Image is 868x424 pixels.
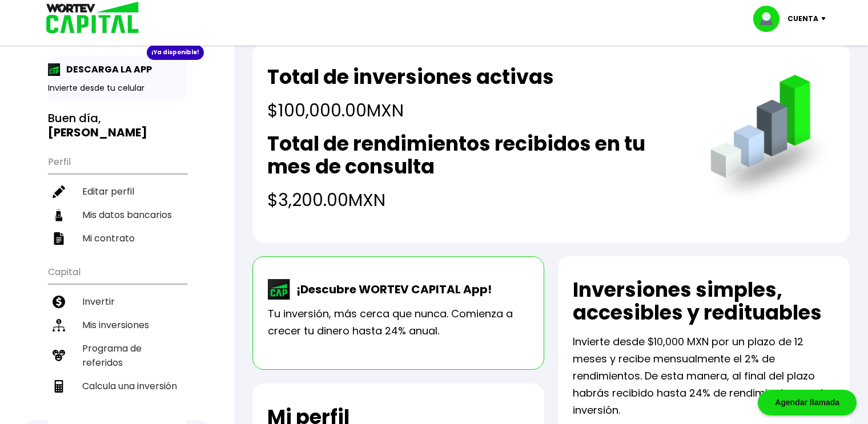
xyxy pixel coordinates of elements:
p: Invierte desde tu celular [48,82,187,94]
img: app-icon [48,63,61,76]
h4: $3,200.00 MXN [267,187,687,213]
img: recomiendanos-icon.9b8e9327.svg [53,349,65,362]
p: Tu inversión, más cerca que nunca. Comienza a crecer tu dinero hasta 24% anual. [268,305,529,340]
img: wortev-capital-app-icon [268,279,291,300]
div: ¡Ya disponible! [147,45,204,60]
img: contrato-icon.f2db500c.svg [53,232,65,245]
h2: Inversiones simples, accesibles y redituables [573,278,835,324]
a: Mis datos bancarios [48,203,187,227]
img: inversiones-icon.6695dc30.svg [53,319,65,332]
img: editar-icon.952d3147.svg [53,185,65,198]
h2: Total de rendimientos recibidos en tu mes de consulta [267,132,687,178]
p: Invierte desde $10,000 MXN por un plazo de 12 meses y recibe mensualmente el 2% de rendimientos. ... [573,333,835,419]
a: Calcula una inversión [48,374,187,398]
ul: Perfil [48,149,187,250]
h2: Total de inversiones activas [267,66,554,88]
img: profile-image [753,6,787,32]
a: Programa de referidos [48,337,187,374]
p: Cuenta [787,10,818,27]
img: invertir-icon.b3b967d7.svg [53,296,65,308]
img: datos-icon.10cf9172.svg [53,209,65,221]
b: [PERSON_NAME] [48,124,147,140]
a: Mis inversiones [48,313,187,337]
a: Invertir [48,290,187,313]
h3: Buen día, [48,111,187,140]
img: icon-down [818,17,834,21]
a: Mi contrato [48,227,187,250]
p: ¡Descubre WORTEV CAPITAL App! [291,281,492,298]
p: DESCARGA LA APP [61,62,152,76]
img: grafica.516fef24.png [705,75,835,204]
h4: $100,000.00 MXN [267,98,554,123]
div: Agendar llamada [758,390,857,415]
img: calculadora-icon.17d418c4.svg [53,380,65,393]
a: Editar perfil [48,180,187,203]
